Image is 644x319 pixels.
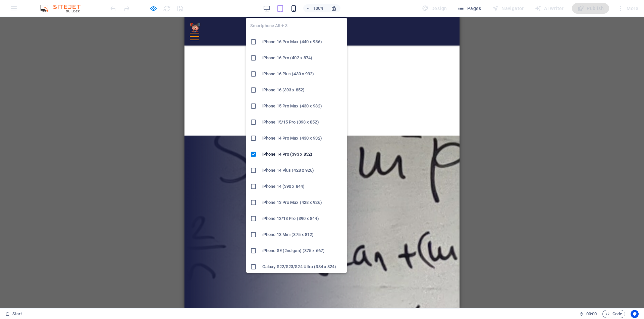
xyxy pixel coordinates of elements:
span: : [591,311,592,316]
h6: Galaxy S22/S23/S24 Ultra (384 x 824) [262,263,343,271]
h6: iPhone 13 Pro Max (428 x 926) [262,198,343,207]
button: Usercentrics [631,310,639,318]
button: Code [602,310,625,318]
button: 100% [303,4,327,12]
button: Pages [455,3,484,14]
a: Click to cancel selection. Double-click to open Pages [5,310,22,318]
h6: iPhone 14 Pro Max (430 x 932) [262,134,343,142]
i: On resize automatically adjust zoom level to fit chosen device. [331,5,337,11]
h6: iPhone 16 Pro Max (440 x 956) [262,38,343,46]
img: casovimatematike.rs [5,5,16,16]
h6: iPhone 14 Pro (393 x 852) [262,150,343,158]
h6: iPhone 16 Plus (430 x 932) [262,70,343,78]
h6: iPhone 16 Pro (402 x 874) [262,54,343,62]
h6: iPhone 15 Pro Max (430 x 932) [262,102,343,110]
h6: iPhone 13 Mini (375 x 812) [262,231,343,239]
h6: iPhone 14 Plus (428 x 926) [262,166,343,174]
h6: iPhone SE (2nd gen) (375 x 667) [262,247,343,255]
span: 00 00 [586,310,597,318]
img: Editor Logo [39,4,89,12]
h6: iPhone 14 (390 x 844) [262,182,343,190]
span: Code [605,310,622,318]
h6: iPhone 13/13 Pro (390 x 844) [262,215,343,223]
span: Pages [458,5,481,12]
div: Design (Ctrl+Alt+Y) [419,3,450,14]
h6: iPhone 16 (393 x 852) [262,86,343,94]
h6: 100% [313,4,324,12]
h6: iPhone 15/15 Pro (393 x 852) [262,118,343,126]
h6: Session time [579,310,597,318]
